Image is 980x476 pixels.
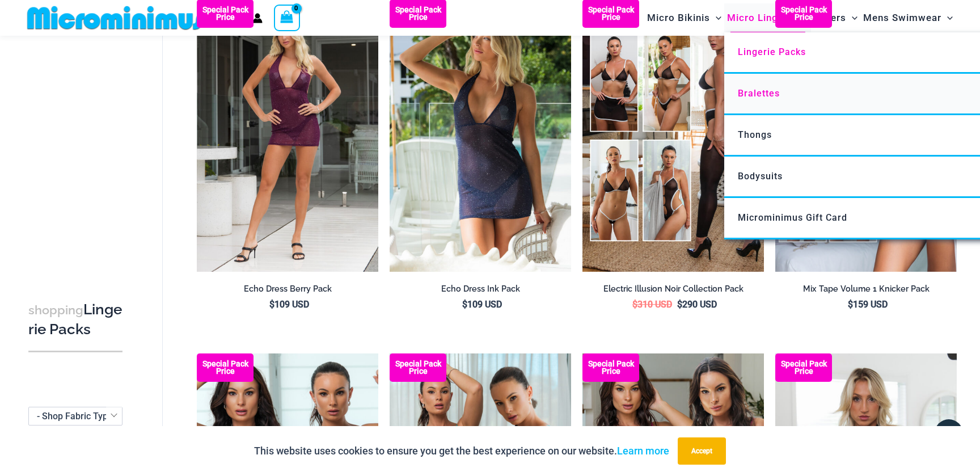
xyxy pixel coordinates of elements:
[462,299,502,310] bdi: 109 USD
[941,3,953,32] span: Menu Toggle
[197,6,254,21] b: Special Pack Price
[738,212,847,223] span: Microminimus Gift Card
[37,411,113,422] span: - Shop Fabric Type
[775,360,832,375] b: Special Pack Price
[860,3,956,32] a: Mens SwimwearMenu ToggleMenu Toggle
[632,299,672,310] bdi: 310 USD
[28,38,130,265] iframe: TrustedSite Certified
[775,284,957,298] a: Mix Tape Volume 1 Knicker Pack
[23,5,209,31] img: MM SHOP LOGO FLAT
[677,299,717,310] bdi: 290 USD
[632,299,637,310] span: $
[197,284,378,298] a: Echo Dress Berry Pack
[28,303,83,317] span: shopping
[617,445,669,457] a: Learn more
[390,6,446,21] b: Special Pack Price
[848,299,888,310] bdi: 159 USD
[29,407,122,425] span: - Shop Fabric Type
[738,47,806,57] span: Lingerie Packs
[727,3,796,32] span: Micro Lingerie
[643,2,957,34] nav: Site Navigation
[775,284,957,294] h2: Mix Tape Volume 1 Knicker Pack
[28,407,122,426] span: - Shop Fabric Type
[846,3,857,32] span: Menu Toggle
[677,299,682,310] span: $
[724,3,810,32] a: Micro LingerieMenu ToggleMenu Toggle
[582,284,764,294] h2: Electric Illusion Noir Collection Pack
[390,360,446,375] b: Special Pack Price
[811,3,860,32] a: OutersMenu ToggleMenu Toggle
[738,88,780,99] span: Bralettes
[863,3,941,32] span: Mens Swimwear
[390,284,571,294] h2: Echo Dress Ink Pack
[644,3,724,32] a: Micro BikinisMenu ToggleMenu Toggle
[582,284,764,298] a: Electric Illusion Noir Collection Pack
[647,3,710,32] span: Micro Bikinis
[269,299,309,310] bdi: 109 USD
[678,437,726,465] button: Accept
[710,3,721,32] span: Menu Toggle
[848,299,853,310] span: $
[28,300,122,339] h3: Lingerie Packs
[775,6,832,21] b: Special Pack Price
[390,284,571,298] a: Echo Dress Ink Pack
[462,299,467,310] span: $
[252,13,263,23] a: Account icon link
[274,5,300,31] a: View Shopping Cart, empty
[582,360,639,375] b: Special Pack Price
[738,129,772,140] span: Thongs
[738,171,783,182] span: Bodysuits
[269,299,274,310] span: $
[197,360,254,375] b: Special Pack Price
[197,284,378,294] h2: Echo Dress Berry Pack
[582,6,639,21] b: Special Pack Price
[254,443,669,460] p: This website uses cookies to ensure you get the best experience on our website.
